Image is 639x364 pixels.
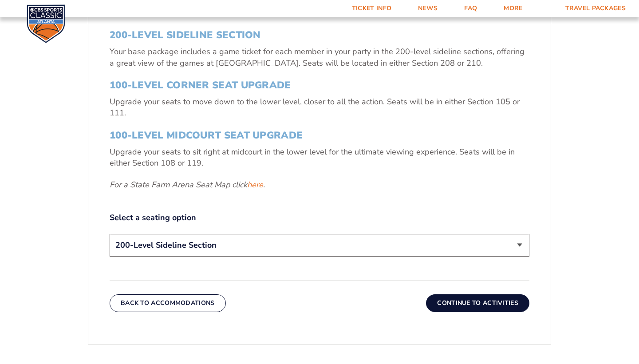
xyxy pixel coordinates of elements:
[110,29,529,41] h3: 200-Level Sideline Section
[110,294,226,312] button: Back To Accommodations
[110,96,529,119] p: Upgrade your seats to move down to the lower level, closer to all the action. Seats will be in ei...
[110,179,265,190] em: For a State Farm Arena Seat Map click .
[27,4,65,43] img: CBS Sports Classic
[110,79,529,91] h3: 100-Level Corner Seat Upgrade
[110,212,529,223] label: Select a seating option
[110,130,529,141] h3: 100-Level Midcourt Seat Upgrade
[247,179,263,190] a: here
[110,46,529,68] p: Your base package includes a game ticket for each member in your party in the 200-level sideline ...
[426,294,529,312] button: Continue To Activities
[110,146,529,169] p: Upgrade your seats to sit right at midcourt in the lower level for the ultimate viewing experienc...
